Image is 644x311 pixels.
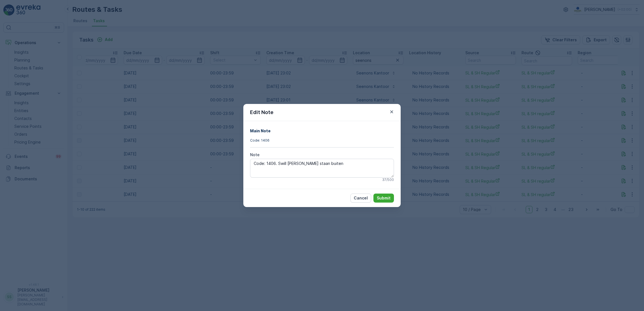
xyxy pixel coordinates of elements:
button: Cancel [350,194,371,203]
p: Cancel [354,195,368,201]
textarea: Code: 1406. Swill [PERSON_NAME] staan buiten [250,159,394,177]
p: Submit [377,195,391,201]
p: 37 / 500 [382,178,394,182]
label: Note [250,152,260,157]
button: Submit [373,194,394,203]
p: Code: 1406 [250,138,394,143]
h4: Main Note [250,128,394,134]
p: Edit Note [250,108,273,116]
